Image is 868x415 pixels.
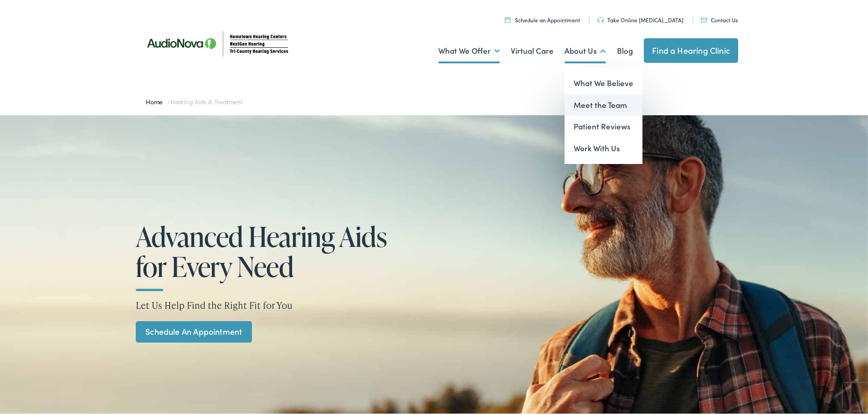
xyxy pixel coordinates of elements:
h1: Advanced Hearing Aids for Every Need [136,220,413,280]
p: Let Us Help Find the Right Fit for You [136,297,442,310]
img: utility icon [505,15,510,21]
a: Patient Reviews [565,114,642,136]
a: Meet the Team [565,92,642,114]
a: Virtual Care [511,32,554,66]
span: Hearing Aids & Treatment [170,95,242,104]
a: Work With Us [565,136,642,158]
a: Schedule an Appointment [505,14,580,22]
a: Contact Us [701,14,738,22]
a: What We Believe [565,71,642,92]
img: utility icon [597,15,604,21]
a: About Us [565,32,606,66]
span: / [146,95,242,104]
a: Blog [617,32,633,66]
a: Home [146,95,167,104]
img: utility icon [701,16,707,20]
a: Find a Hearing Clinic [644,36,738,61]
a: Schedule An Appointment [136,319,252,341]
a: Take Online [MEDICAL_DATA] [597,14,683,22]
a: What We Offer [438,32,500,66]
